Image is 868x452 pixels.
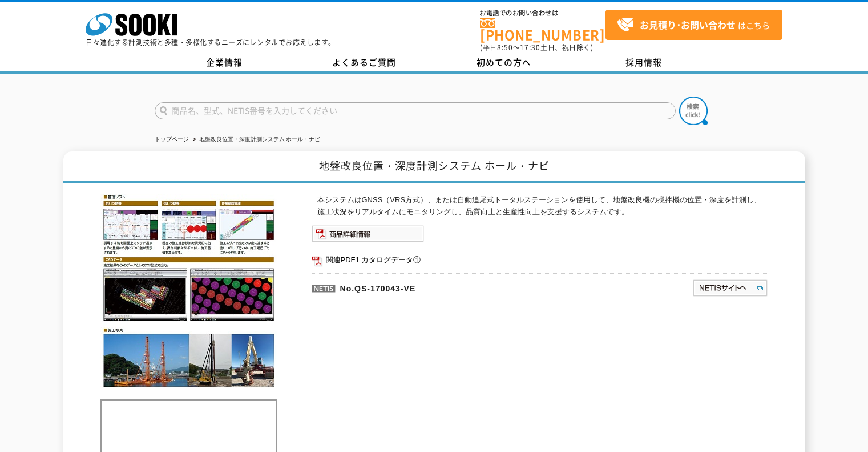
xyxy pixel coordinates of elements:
[434,54,574,71] a: 初めての方へ
[574,54,714,71] a: 採用情報
[155,54,294,71] a: 企業情報
[312,253,768,267] a: 関連PDF1 カタログデータ①
[477,56,531,69] span: 初めての方へ
[679,97,708,125] img: btn_search.png
[480,10,605,17] span: お電話でのお問い合わせは
[312,232,424,241] a: 商品詳細情報システム
[86,39,336,46] p: 日々進化する計測技術と多種・多様化するニーズにレンタルでお応えします。
[100,194,277,388] img: 地盤改良位置・深度計測システム ホール・ナビ
[294,54,434,71] a: よくあるご質問
[617,17,770,34] span: はこちら
[63,151,805,183] h1: 地盤改良位置・深度計測システム ホール・ナビ
[640,18,736,31] strong: お見積り･お問い合わせ
[155,136,189,142] a: トップページ
[191,134,321,146] li: 地盤改良位置・深度計測システム ホール・ナビ
[155,102,676,119] input: 商品名、型式、NETIS番号を入力してください
[520,42,540,53] span: 17:30
[480,42,593,53] span: (平日 ～ 土日、祝日除く)
[312,225,424,242] img: 商品詳細情報システム
[480,18,605,41] a: [PHONE_NUMBER]
[692,279,768,297] img: NETISサイトへ
[312,273,582,301] p: No.QS-170043-VE
[497,42,513,53] span: 8:50
[317,194,768,218] p: 本システムはGNSS（VRS方式）、または自動追尾式トータルステーションを使用して、地盤改良機の撹拌機の位置・深度を計測し、施工状況をリアルタイムにモニタリングし、品質向上と生産性向上を支援する...
[605,10,782,40] a: お見積り･お問い合わせはこちら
